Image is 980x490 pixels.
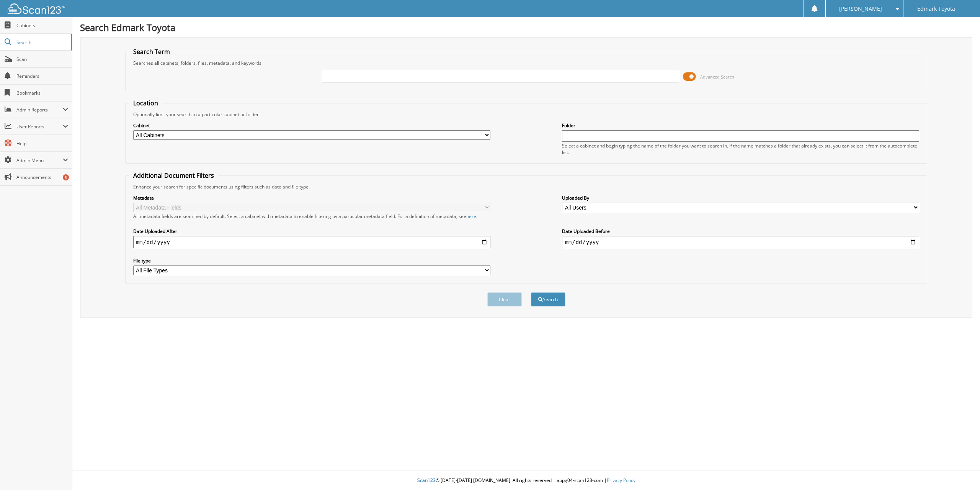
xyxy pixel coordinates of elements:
img: scan123-logo-white.svg [8,3,65,14]
span: Search [16,39,67,46]
span: Scan123 [417,477,436,483]
div: Enhance your search for specific documents using filters such as date and file type. [129,184,923,190]
span: Scan [16,56,68,62]
label: Date Uploaded Before [562,228,919,234]
label: Uploaded By [562,195,919,201]
span: Admin Menu [16,157,63,164]
input: start [133,236,490,248]
label: Date Uploaded After [133,228,490,234]
div: All metadata fields are searched by default. Select a cabinet with metadata to enable filtering b... [133,213,490,220]
a: here [466,213,476,220]
legend: Search Term [129,48,174,56]
span: Bookmarks [16,90,68,96]
span: Cabinets [16,22,68,29]
label: Folder [562,122,919,129]
span: User Reports [16,123,63,130]
span: Help [16,140,68,147]
div: Searches all cabinets, folders, files, metadata, and keywords [129,60,923,66]
span: Admin Reports [16,107,63,113]
div: © [DATE]-[DATE] [DOMAIN_NAME]. All rights reserved | appg04-scan123-com | [72,471,980,490]
iframe: Chat Widget [942,453,980,490]
span: Announcements [16,174,68,180]
h1: Search Edmark Toyota [80,21,972,34]
div: 5 [63,174,69,180]
label: File type [133,257,490,264]
span: Reminders [16,73,68,79]
button: Clear [487,292,522,306]
span: Advanced Search [700,74,734,80]
span: [PERSON_NAME] [839,7,882,11]
span: Edmark Toyota [917,7,955,11]
div: Select a cabinet and begin typing the name of the folder you want to search in. If the name match... [562,143,919,156]
label: Cabinet [133,122,490,129]
legend: Additional Document Filters [129,171,218,180]
div: Optionally limit your search to a particular cabinet or folder [129,111,923,118]
label: Metadata [133,195,490,201]
legend: Location [129,99,162,107]
a: Privacy Policy [607,477,635,483]
button: Search [531,292,565,306]
input: end [562,236,919,248]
